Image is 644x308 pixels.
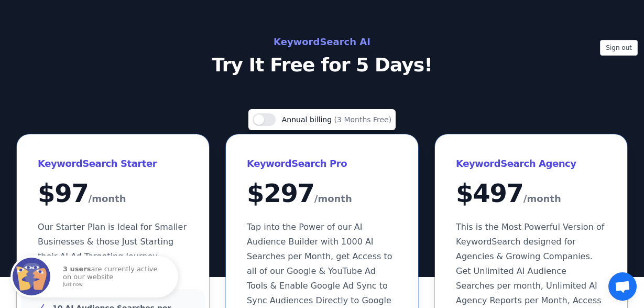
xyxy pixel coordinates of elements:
[456,180,606,207] div: $ 497
[334,115,392,124] span: (3 Months Free)
[13,258,50,295] img: Fomo
[282,115,334,124] span: Annual billing
[63,282,165,288] small: just now
[88,55,557,76] p: Try It Free for 5 Days!
[456,155,606,172] h3: KeywordSearch Agency
[608,272,637,301] a: Open chat
[38,222,187,261] span: Our Starter Plan is Ideal for Smaller Businesses & those Just Starting their AI Ad Targeting Jour...
[63,265,91,273] strong: 3 users
[88,34,557,50] h2: KeywordSearch AI
[247,180,397,207] div: $ 297
[600,40,638,56] button: Sign out
[247,155,397,172] h3: KeywordSearch Pro
[89,190,126,207] span: /month
[523,190,561,207] span: /month
[38,180,188,207] div: $ 97
[38,155,188,172] h3: KeywordSearch Starter
[314,190,352,207] span: /month
[63,265,168,287] p: are currently active on our website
